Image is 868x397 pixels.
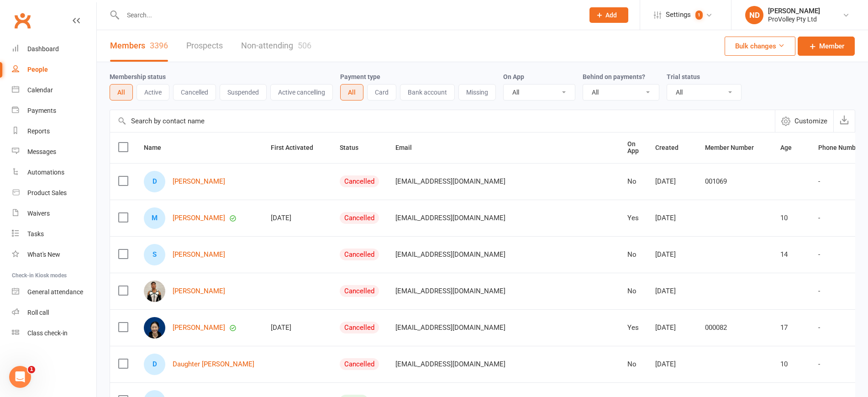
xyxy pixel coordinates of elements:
div: 10 [780,360,802,368]
div: [DATE] [655,178,689,185]
span: Customize [794,116,827,127]
div: No [627,178,639,185]
span: Add [605,11,617,19]
button: All [110,84,133,101]
div: 506 [298,41,311,50]
div: Roll call [27,309,49,316]
iframe: Intercom live chat [9,366,31,388]
div: Cancelled [340,358,379,370]
div: Cancelled [340,212,379,224]
span: Settings [666,5,691,25]
button: Age [780,142,802,153]
div: Yes [627,324,639,332]
div: [DATE] [655,214,689,222]
button: Add [589,7,628,23]
a: Waivers [12,203,96,224]
a: Daughter [PERSON_NAME] [173,360,254,368]
span: Member [819,41,844,52]
div: [DATE] [271,324,323,332]
button: Card [367,84,396,101]
div: [PERSON_NAME] [768,7,820,15]
a: Tasks [12,224,96,244]
a: [PERSON_NAME] [173,178,225,185]
div: Cancelled [340,322,379,333]
button: Customize [775,110,833,132]
label: Trial status [667,73,700,80]
div: Cancelled [340,249,379,260]
button: Created [655,142,689,153]
span: Status [340,144,368,151]
a: Clubworx [11,9,34,32]
span: Email [395,144,422,151]
input: Search by contact name [110,110,775,132]
a: Roll call [12,302,96,323]
div: General attendance [27,288,83,296]
button: Suspended [220,84,267,101]
th: On App [619,132,647,163]
span: 1 [695,11,703,20]
span: [EMAIL_ADDRESS][DOMAIN_NAME] [395,173,505,190]
div: Waivers [27,210,50,217]
button: Active [137,84,169,101]
div: ProVolley Pty Ltd [768,15,820,23]
div: 10 [780,214,802,222]
div: 17 [780,324,802,332]
a: Calendar [12,80,96,101]
div: 001069 [705,178,764,185]
div: What's New [27,251,60,258]
div: 3396 [150,41,168,50]
div: Yes [627,214,639,222]
a: Members3396 [110,30,168,62]
a: [PERSON_NAME] [173,324,225,332]
div: Tasks [27,230,44,238]
button: Missing [458,84,496,101]
span: [EMAIL_ADDRESS][DOMAIN_NAME] [395,246,505,263]
span: Created [655,144,689,151]
div: [DATE] [655,324,689,332]
div: Automations [27,169,64,176]
div: No [627,251,639,259]
div: No [627,360,639,368]
label: Membership status [110,73,166,80]
div: No [627,287,639,295]
div: 14 [780,251,802,259]
div: ND [745,6,763,24]
a: Product Sales [12,183,96,203]
div: Messages [27,148,56,155]
div: Class check-in [27,329,68,337]
a: What's New [12,244,96,265]
div: D [144,171,165,192]
div: Cancelled [340,285,379,297]
a: [PERSON_NAME] [173,251,225,259]
div: Product Sales [27,189,67,196]
label: Behind on payments? [583,73,645,80]
div: Payments [27,107,56,114]
input: Search... [120,9,578,21]
a: [PERSON_NAME] [173,214,225,222]
button: First Activated [271,142,323,153]
span: [EMAIL_ADDRESS][DOMAIN_NAME] [395,355,505,373]
span: [EMAIL_ADDRESS][DOMAIN_NAME] [395,319,505,336]
div: Cancelled [340,175,379,187]
a: Prospects [186,30,223,62]
button: Email [395,142,422,153]
div: People [27,66,48,73]
div: 000082 [705,324,764,332]
a: Automations [12,162,96,183]
button: All [340,84,363,101]
a: [PERSON_NAME] [173,287,225,295]
div: [DATE] [271,214,323,222]
button: Cancelled [173,84,216,101]
div: M [144,207,165,229]
span: Age [780,144,802,151]
label: Payment type [340,73,380,80]
span: Member Number [705,144,764,151]
a: Member [798,37,855,56]
button: Active cancelling [270,84,333,101]
a: People [12,59,96,80]
a: General attendance kiosk mode [12,282,96,302]
div: Reports [27,127,50,135]
span: [EMAIL_ADDRESS][DOMAIN_NAME] [395,209,505,227]
button: Bank account [400,84,455,101]
button: Status [340,142,368,153]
